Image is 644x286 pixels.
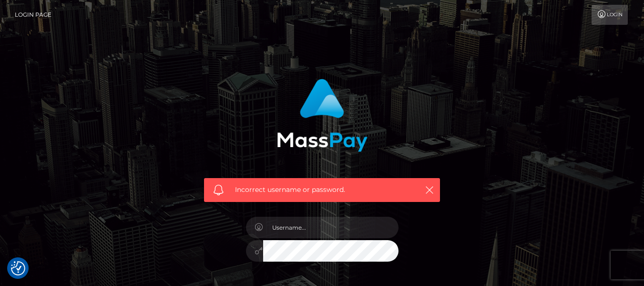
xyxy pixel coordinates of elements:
img: Revisit consent button [11,261,25,275]
img: MassPay Login [277,79,368,152]
a: Login Page [15,5,51,25]
a: Login [592,5,628,25]
input: Username... [263,217,399,238]
button: Consent Preferences [11,261,25,275]
span: Incorrect username or password. [235,185,409,195]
